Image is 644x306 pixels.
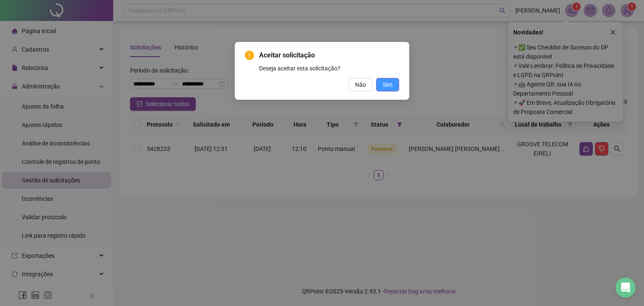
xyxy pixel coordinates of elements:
[245,51,254,60] span: exclamation-circle
[383,80,392,89] span: Sim
[259,50,399,60] span: Aceitar solicitação
[376,78,399,91] button: Sim
[348,78,373,91] button: Não
[355,80,366,89] span: Não
[259,64,399,73] div: Deseja aceitar esta solicitação?
[615,277,636,298] div: Open Intercom Messenger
